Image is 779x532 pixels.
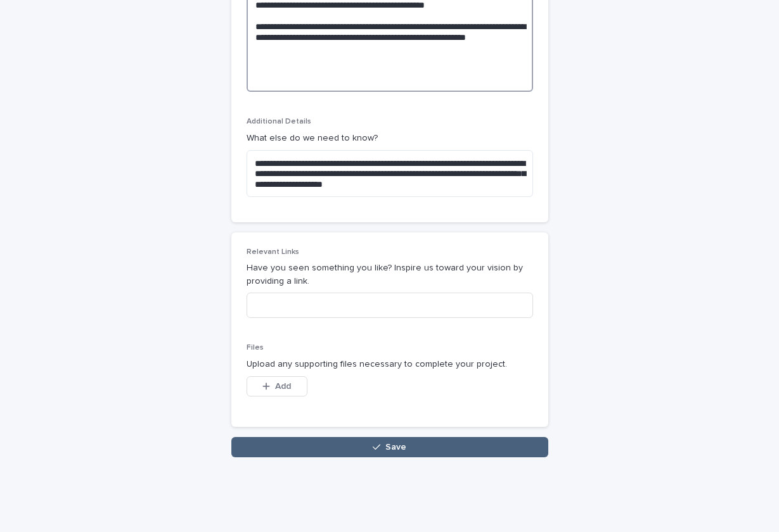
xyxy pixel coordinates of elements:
[275,382,291,391] span: Add
[247,262,533,288] p: Have you seen something you like? Inspire us toward your vision by providing a link.
[247,248,299,256] span: Relevant Links
[247,344,264,351] span: Files
[247,132,533,145] p: What else do we need to know?
[247,358,533,371] p: Upload any supporting files necessary to complete your project.
[247,118,311,125] span: Additional Details
[231,437,548,457] button: Save
[385,443,406,452] span: Save
[247,376,307,396] button: Add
